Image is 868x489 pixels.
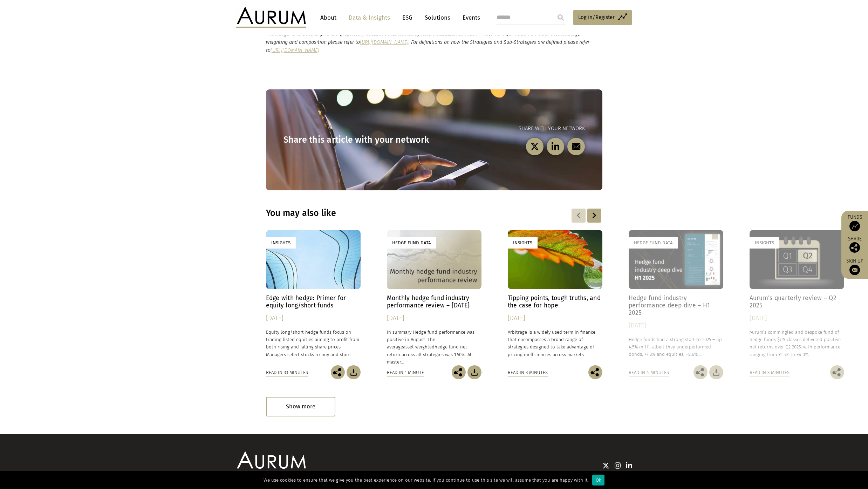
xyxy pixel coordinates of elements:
[387,313,481,323] div: [DATE]
[845,214,864,231] a: Funds
[508,237,538,249] div: Insights
[236,451,306,473] img: Aurum Logo
[508,230,602,365] a: Insights Tipping points, tough truths, and the case for hope [DATE] Arbitrage is a widely used te...
[266,369,308,376] div: Read in 33 minutes
[266,328,361,358] p: Equity long/short hedge funds focus on trading listed equities aiming to profit from both rising ...
[399,11,416,24] a: ESG
[750,328,844,358] p: Aurum’s commingled and bespoke fund of hedge funds $US classes delivered positive net returns ove...
[266,237,296,249] div: Insights
[508,328,602,358] p: Arbitrage is a widely used term in finance that encompasses a broad range of strategies designed ...
[266,208,512,218] h3: You may also like
[750,369,790,376] div: Read in 3 minutes
[266,397,335,416] div: Show more
[347,365,361,379] img: Download Article
[629,294,723,317] h4: Hedge fund industry performance deep dive – H1 2025
[615,462,621,469] img: Instagram icon
[693,365,708,379] img: Share this post
[283,135,434,145] h3: Share this article with your network
[709,365,723,379] img: Download Article
[750,313,844,323] div: [DATE]
[629,321,723,331] div: [DATE]
[452,365,466,379] img: Share this post
[467,365,481,379] img: Download Article
[360,39,409,45] a: [URL][DOMAIN_NAME]
[849,221,860,231] img: Access Funds
[434,124,585,133] p: Share with your network
[403,344,435,349] span: asset-weighted
[602,462,609,469] img: Twitter icon
[266,313,361,323] div: [DATE]
[629,369,669,376] div: Read in 4 minutes
[626,462,632,469] img: Linkedin icon
[345,11,394,24] a: Data & Insights
[849,242,860,253] img: Share this post
[750,294,844,309] h4: Aurum’s quarterly review – Q2 2025
[572,142,580,151] img: email-black.svg
[266,30,602,54] p: The Hedge Fund Data Engine is a proprietary database maintained by Aurum Research Limited (“ARL”)...
[830,365,844,379] img: Share this post
[508,294,602,309] h4: Tipping points, tough truths, and the case for hope
[573,10,632,25] a: Log in/Register
[750,237,779,249] div: Insights
[508,313,602,323] div: [DATE]
[849,265,860,275] img: Sign up to our newsletter
[629,336,723,358] p: Hedge funds had a strong start to 2025 – up 4.5% in H1, albeit they underperformed bonds, +7.3% a...
[387,369,424,376] div: Read in 1 minute
[592,475,604,485] div: Ok
[459,11,480,24] a: Events
[845,237,864,253] div: Share
[629,237,678,249] div: Hedge Fund Data
[331,365,345,379] img: Share this post
[387,230,481,365] a: Hedge Fund Data Monthly hedge fund industry performance review – [DATE] [DATE] In summary Hedge f...
[554,11,568,25] input: Submit
[551,142,560,151] img: linkedin-black.svg
[387,237,436,249] div: Hedge Fund Data
[387,294,481,309] h4: Monthly hedge fund industry performance review – [DATE]
[530,142,539,151] img: twitter-black.svg
[421,11,454,24] a: Solutions
[387,328,481,366] p: In summary Hedge fund performance was positive in August. The average hedge fund net return acros...
[508,369,548,376] div: Read in 3 minutes
[266,230,361,365] a: Insights Edge with hedge: Primer for equity long/short funds [DATE] Equity long/short hedge funds...
[588,365,602,379] img: Share this post
[271,47,319,53] a: [URL][DOMAIN_NAME]
[317,11,340,24] a: About
[845,258,864,275] a: Sign up
[266,294,361,309] h4: Edge with hedge: Primer for equity long/short funds
[236,7,306,28] img: Aurum
[578,13,615,21] span: Log in/Register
